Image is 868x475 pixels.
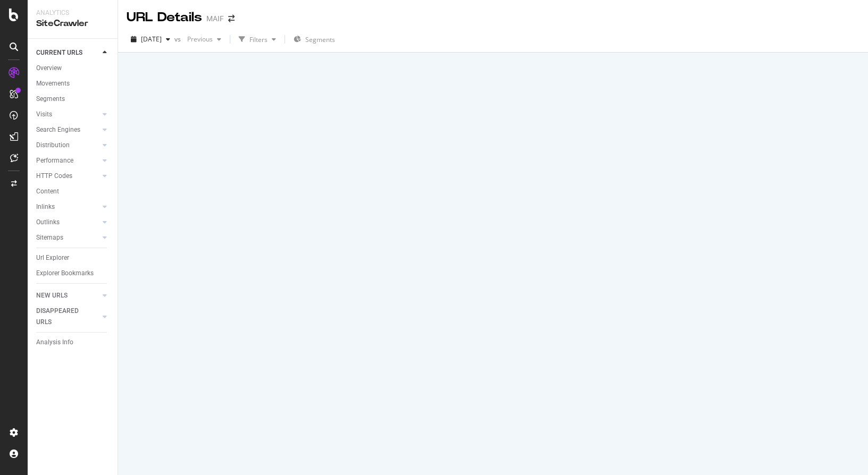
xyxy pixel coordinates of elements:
div: Inlinks [36,201,55,213]
a: Url Explorer [36,252,110,264]
a: Analysis Info [36,337,110,348]
a: Performance [36,155,99,166]
a: Sitemaps [36,232,99,243]
a: Segments [36,94,110,105]
a: Inlinks [36,201,99,213]
div: CURRENT URLS [36,47,82,58]
div: Movements [36,78,70,89]
div: Url Explorer [36,252,69,264]
div: Filters [249,35,268,44]
a: Visits [36,109,99,120]
div: URL Details [127,9,202,27]
div: Search Engines [36,124,80,135]
div: Segments [36,94,65,105]
a: Content [36,186,110,197]
div: arrow-right-arrow-left [228,15,235,22]
a: Distribution [36,140,99,151]
div: SiteCrawler [36,18,109,30]
div: Content [36,186,59,197]
a: Movements [36,78,110,89]
a: Explorer Bookmarks [36,268,110,279]
div: MAIF [206,13,224,24]
div: Performance [36,155,73,166]
div: NEW URLS [36,290,68,301]
a: Search Engines [36,124,99,135]
button: Previous [183,31,226,48]
a: DISAPPEARED URLS [36,306,99,328]
div: Analytics [36,9,109,18]
div: Outlinks [36,217,60,228]
button: [DATE] [127,31,174,48]
div: DISAPPEARED URLS [36,306,90,328]
a: HTTP Codes [36,171,99,182]
div: Distribution [36,140,70,151]
a: Outlinks [36,217,99,228]
div: HTTP Codes [36,171,72,182]
div: Visits [36,109,52,120]
button: Segments [289,31,339,48]
div: Explorer Bookmarks [36,268,94,279]
span: 2025 Aug. 12th [141,35,162,44]
div: Analysis Info [36,337,73,348]
span: Segments [305,35,335,44]
a: Overview [36,63,110,74]
button: Filters [235,31,280,48]
div: Sitemaps [36,232,63,243]
a: NEW URLS [36,290,99,301]
span: vs [174,35,183,44]
span: Previous [183,35,213,44]
a: CURRENT URLS [36,47,99,58]
div: Overview [36,63,62,74]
